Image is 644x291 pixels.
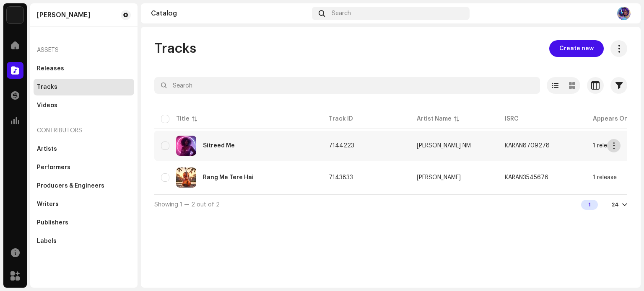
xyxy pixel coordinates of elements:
[417,175,491,180] span: Karan Kumar
[37,219,68,226] div: Publishers
[37,12,90,18] div: Khushboo Kumari
[581,200,598,210] div: 1
[37,164,70,171] div: Performers
[34,79,134,95] re-m-nav-item: Tracks
[7,7,23,23] img: 33004b37-325d-4a8b-b51f-c12e9b964943
[332,10,351,17] span: Search
[34,121,134,141] re-a-nav-header: Contributors
[37,183,104,189] div: Producers & Engineers
[34,97,134,114] re-m-nav-item: Videos
[593,175,617,180] div: 1 release
[176,167,196,188] img: d7fb94e1-9f1d-4b69-b473-44446aac1ac2
[329,175,353,180] span: 7143833
[417,143,471,149] div: [PERSON_NAME] NM
[34,141,134,157] re-m-nav-item: Artists
[617,7,631,20] img: ad478e8b-37e6-4bae-84ac-4c80baf9587e
[154,40,196,57] span: Tracks
[34,159,134,176] re-m-nav-item: Performers
[549,40,604,57] button: Create new
[34,196,134,213] re-m-nav-item: Writers
[37,146,57,152] div: Artists
[37,201,59,208] div: Writers
[37,238,57,245] div: Labels
[176,115,190,123] div: Title
[37,84,57,90] div: Tracks
[593,115,628,123] div: Appears On
[417,115,452,123] div: Artist Name
[203,143,235,149] div: Sitreed Me
[417,175,461,180] div: [PERSON_NAME]
[611,201,619,208] div: 24
[203,175,254,180] div: Rang Me Tere Hai
[34,178,134,194] re-m-nav-item: Producers & Engineers
[34,40,134,60] re-a-nav-header: Assets
[154,77,540,94] input: Search
[559,40,594,57] span: Create new
[505,143,550,149] div: KARAN8709278
[34,214,134,231] re-m-nav-item: Publishers
[151,10,309,17] div: Catalog
[154,202,220,208] span: Showing 1 — 2 out of 2
[34,233,134,250] re-m-nav-item: Labels
[37,102,57,109] div: Videos
[593,143,617,149] div: 1 release
[329,143,354,149] span: 7144223
[417,143,491,149] span: Karan Kumar NM
[505,175,548,180] div: KARAN3545676
[176,136,196,156] img: 62e91c5a-f197-43d4-9e60-65ea22daf59c
[37,65,64,72] div: Releases
[34,60,134,77] re-m-nav-item: Releases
